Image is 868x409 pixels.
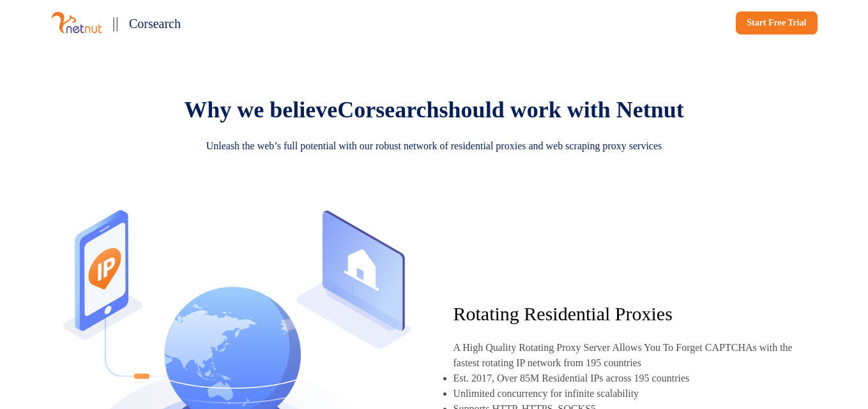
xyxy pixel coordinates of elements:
span: Corsearch [337,97,439,123]
p: Unleash the web’s full potential with our robust network of residential proxies and web scraping ... [166,138,703,154]
p: Why we believe should work with Netnut [184,96,683,123]
p: Unlimited concurrency for infinite scalability [453,388,639,399]
p: Est. 2017, Over 85M Residential IPs across 195 countries [453,373,690,383]
a: Start Free Trial [736,11,817,34]
p: A High Quality Rotating Proxy Server Allows You To Forget CAPTCHAs with the fastest rotating IP n... [453,340,795,371]
span: Corsearch [129,17,181,31]
p: || [112,10,119,35]
p: Rotating Residential Proxies [453,303,795,325]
